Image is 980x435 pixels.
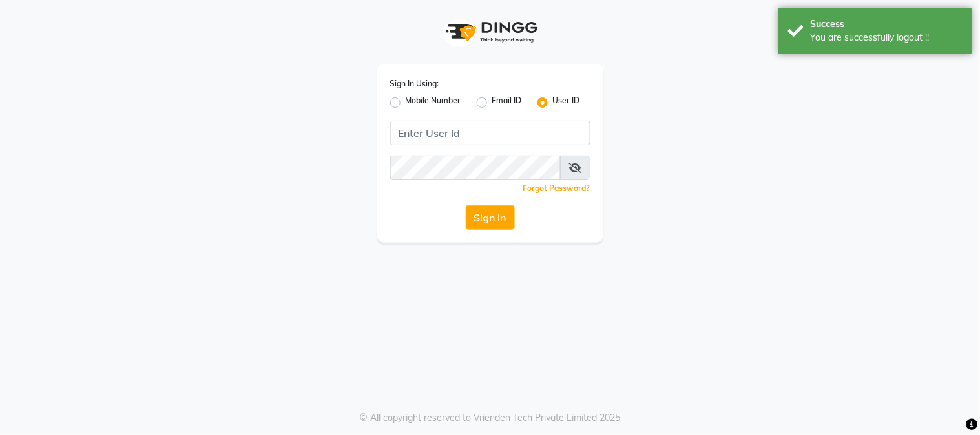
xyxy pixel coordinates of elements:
[492,95,522,110] label: Email ID
[811,31,963,45] div: You are successfully logout !!
[523,183,590,193] a: Forgot Password?
[439,13,542,51] img: logo1.svg
[811,17,963,31] div: Success
[466,205,515,230] button: Sign In
[390,121,590,145] input: Username
[553,95,580,110] label: User ID
[390,78,439,90] label: Sign In Using:
[406,95,461,110] label: Mobile Number
[390,156,561,180] input: Username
